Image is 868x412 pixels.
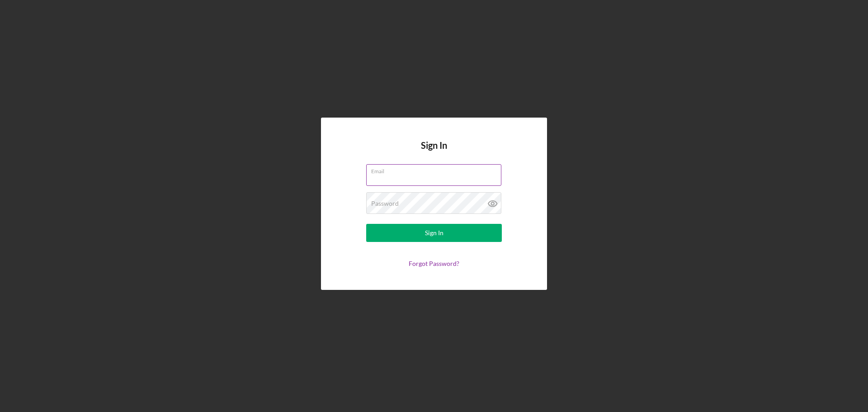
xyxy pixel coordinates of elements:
div: Sign In [425,224,443,242]
label: Email [371,165,501,175]
h4: Sign In [421,140,447,164]
a: Forgot Password? [409,260,459,267]
label: Password [371,200,399,207]
button: Sign In [366,224,502,242]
